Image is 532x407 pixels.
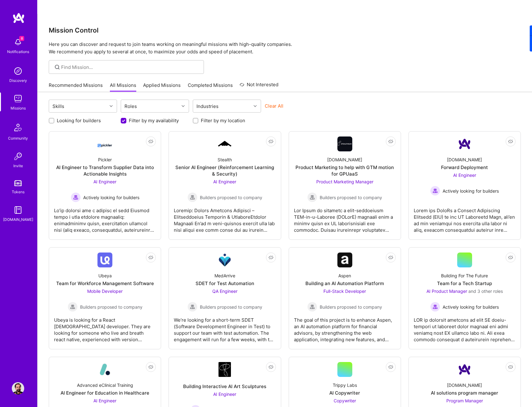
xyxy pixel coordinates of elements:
[388,139,393,144] i: icon EyeClosed
[183,383,266,390] div: Building Interactive AI Art Sculptures
[334,398,356,403] span: Copywriter
[437,280,492,287] div: Team for a Tech Startup
[337,136,352,151] img: Company Logo
[320,194,382,201] span: Builders proposed to company
[9,77,27,84] div: Discovery
[200,304,262,310] span: Builders proposed to company
[87,288,123,294] span: Mobile Developer
[110,105,113,108] i: icon Chevron
[19,36,24,41] span: 8
[213,391,236,397] span: AI Engineer
[68,302,78,312] img: Builders proposed to company
[11,120,25,135] img: Community
[61,390,149,396] div: AI Engineer for Education in Healthcare
[11,105,26,111] div: Missions
[219,362,231,377] img: Company Logo
[3,216,33,223] div: [DOMAIN_NAME]
[77,382,133,388] div: Advanced eClinical Training
[143,82,181,92] a: Applied Missions
[49,26,521,34] h3: Mission Control
[268,139,273,144] i: icon EyeClosed
[93,398,116,403] span: AI Engineer
[54,202,156,233] div: Lo’ip dolorsi ame c adipisc el sedd Eiusmod tempo i utla etdolore magnaaliq: enimadminimv quisn, ...
[508,255,513,260] i: icon EyeClosed
[182,105,185,108] i: icon Chevron
[453,172,476,178] span: AI Engineer
[12,36,24,48] img: bell
[265,103,283,109] button: Clear All
[12,382,24,395] img: User Avatar
[12,189,25,195] div: Tokens
[213,179,236,184] span: AI Engineer
[457,136,472,151] img: Company Logo
[214,272,235,279] div: MedArrive
[12,12,25,24] img: logo
[80,304,142,310] span: Builders proposed to company
[61,64,199,70] input: Find Mission...
[98,156,112,163] div: Pickler
[12,204,24,216] img: guide book
[8,135,28,141] div: Community
[307,302,317,312] img: Builders proposed to company
[217,253,232,267] img: Company Logo
[71,192,81,202] img: Actively looking for builders
[240,81,278,92] a: Not Interested
[148,255,153,260] i: icon EyeClosed
[323,288,366,294] span: Full-Stack Developer
[320,304,382,310] span: Builders proposed to company
[14,180,22,186] img: tokens
[327,156,362,163] div: [DOMAIN_NAME]
[51,102,66,111] div: Skills
[508,139,513,144] i: icon EyeClosed
[333,382,357,388] div: Trippy Labs
[338,272,351,279] div: Aspen
[212,288,237,294] span: QA Engineer
[12,150,24,163] img: Invite
[188,82,233,92] a: Completed Missions
[431,390,498,396] div: AI solutions program manager
[148,139,153,144] i: icon EyeClosed
[441,272,488,279] div: Building For The Future
[294,312,396,343] div: The goal of this project is to enhance Aspen, an AI automation platform for financial advisors, b...
[294,164,396,177] div: Product Marketing to help with GTM motion for GPUaaS
[129,117,179,124] label: Filter by my availability
[305,280,384,287] div: Building an AI Automation Platform
[426,288,467,294] span: AI Product Manager
[200,194,262,201] span: Builders proposed to company
[329,390,360,396] div: AI Copywriter
[93,179,116,184] span: AI Engineer
[56,280,154,287] div: Team for Workforce Management Software
[388,255,393,260] i: icon EyeClosed
[218,156,232,163] div: Stealth
[268,365,273,369] i: icon EyeClosed
[201,117,245,124] label: Filter by my location
[254,105,257,108] i: icon Chevron
[54,64,61,71] i: icon SearchGrey
[446,398,483,403] span: Program Manager
[294,202,396,233] div: Lor Ipsum do sitametc a elit-seddoeiusm TEM-in-u-Laboree (DOLorE) magnaali enim a minimv quisn ex...
[98,272,112,279] div: Ubeya
[307,192,317,202] img: Builders proposed to company
[97,362,112,377] img: Company Logo
[414,312,516,343] div: LOR ip dolorsit ametcons ad elit SE doeiu-tempori ut laboreet dolor magnaal eni admi veniamq nost...
[268,255,273,260] i: icon EyeClosed
[54,312,156,343] div: Ubeya is looking for a React [DEMOGRAPHIC_DATA] developer. They are looking for someone who live ...
[13,163,23,169] div: Invite
[447,156,482,163] div: [DOMAIN_NAME]
[414,202,516,233] div: Lorem ips DoloRs a Consect Adipiscing Elitsedd (EIU) te inc UT Laboreetd Magn, ali’en ad min veni...
[83,194,139,201] span: Actively looking for builders
[49,41,521,56] p: Here you can discover and request to join teams working on meaningful missions with high-quality ...
[430,186,440,196] img: Actively looking for builders
[123,102,138,111] div: Roles
[49,82,103,92] a: Recommended Missions
[430,302,440,312] img: Actively looking for builders
[174,312,276,343] div: We’re looking for a short-term SDET (Software Development Engineer in Test) to support our team w...
[174,202,276,233] div: Loremip: Dolors Ametcons Adipisci – Elitseddoeius Temporin & UtlaboreEtdolor Magnaali En’ad m ven...
[174,164,276,177] div: Senior AI Engineer (Reinforcement Learning & Security)
[97,253,112,267] img: Company Logo
[187,192,197,202] img: Builders proposed to company
[195,102,220,111] div: Industries
[97,138,112,150] img: Company Logo
[316,179,373,184] span: Product Marketing Manager
[217,140,232,148] img: Company Logo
